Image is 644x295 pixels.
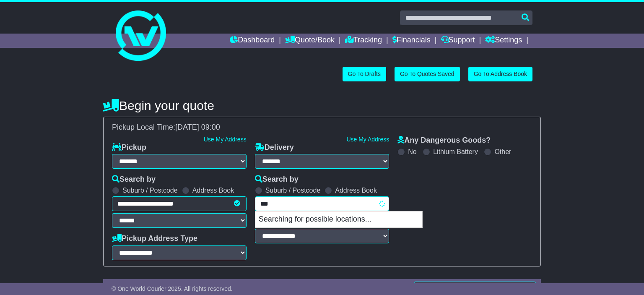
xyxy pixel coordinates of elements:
span: © One World Courier 2025. All rights reserved. [112,285,233,292]
label: Lithium Battery [433,148,478,156]
label: Any Dangerous Goods? [397,136,491,145]
a: Quote/Book [285,34,335,48]
h4: Begin your quote [103,99,541,112]
a: Financials [392,34,431,48]
p: Searching for possible locations... [255,211,422,227]
label: Address Book [192,186,234,194]
a: Go To Address Book [468,67,532,81]
a: Settings [485,34,522,48]
span: [DATE] 09:00 [175,123,220,131]
div: Pickup Local Time: [108,123,536,132]
label: Search by [255,175,299,184]
label: Other [494,148,511,156]
label: Suburb / Postcode [265,186,321,194]
a: Tracking [345,34,382,48]
label: Suburb / Postcode [122,186,178,194]
label: No [408,148,416,156]
label: Pickup Address Type [112,234,197,243]
label: Pickup [112,143,146,152]
a: Dashboard [230,34,275,48]
a: Support [441,34,475,48]
label: Delivery [255,143,294,152]
a: Use My Address [204,136,247,143]
a: Go To Drafts [343,67,386,81]
label: Address Book [335,186,377,194]
a: Go To Quotes Saved [395,67,460,81]
label: Search by [112,175,156,184]
a: Use My Address [346,136,389,143]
